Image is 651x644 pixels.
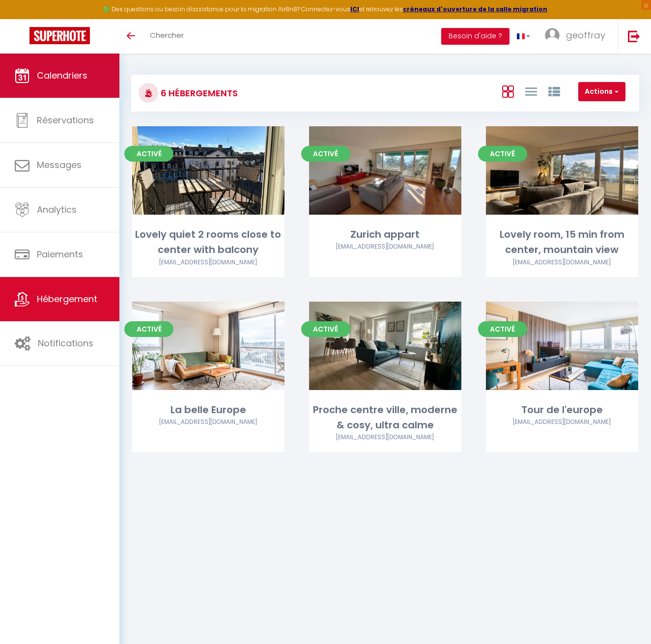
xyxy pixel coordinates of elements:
div: La belle Europe [132,402,284,418]
a: Chercher [142,19,191,54]
span: Activé [478,146,527,162]
span: Hébergement [37,293,97,305]
a: ... geoffray [538,19,618,54]
span: Activé [124,146,173,162]
div: Zurich appart [309,227,461,242]
span: geoffray [566,29,605,41]
span: Analytics [37,203,77,216]
a: ICI [350,5,359,13]
span: Calendriers [37,69,87,82]
button: Besoin d'aide ? [441,28,509,45]
div: Airbnb [309,433,461,442]
div: Tour de l'europe [486,402,638,418]
div: Lovely room, 15 min from center, mountain view [486,227,638,258]
div: Airbnb [309,242,461,252]
div: Airbnb [486,418,638,427]
span: Messages [37,159,82,171]
span: Activé [301,146,350,162]
span: Chercher [150,30,184,40]
span: Paiements [37,248,83,260]
div: Proche centre ville, moderne & cosy, ultra calme [309,402,461,433]
img: Super Booking [29,27,90,44]
span: Activé [478,321,527,337]
span: Activé [124,321,173,337]
a: Vue en Box [502,83,514,99]
span: Notifications [38,337,93,349]
button: Actions [578,82,625,102]
a: créneaux d'ouverture de la salle migration [403,5,547,13]
div: Airbnb [132,418,284,427]
a: Vue en Liste [525,83,537,99]
span: Réservations [37,114,94,126]
img: ... [545,28,560,43]
a: Vue par Groupe [548,83,560,99]
div: Airbnb [486,258,638,267]
div: Airbnb [132,258,284,267]
img: logout [628,30,640,42]
div: Lovely quiet 2 rooms close to center with balcony [132,227,284,258]
h3: 6 Hébergements [158,82,238,104]
span: Activé [301,321,350,337]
